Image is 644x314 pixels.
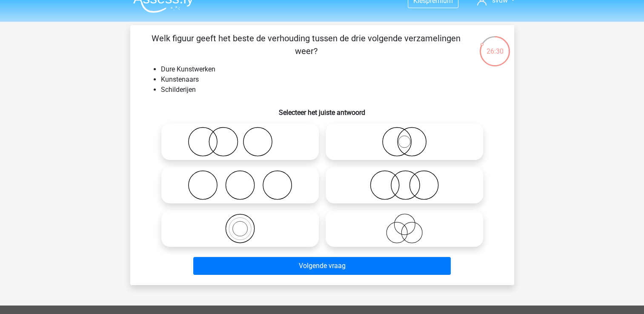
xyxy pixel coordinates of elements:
[144,102,501,117] h6: Selecteer het juiste antwoord
[479,35,511,57] div: 26:30
[144,32,469,57] p: Welk figuur geeft het beste de verhouding tussen de drie volgende verzamelingen weer?
[161,85,501,95] li: Schilderijen
[161,74,501,85] li: Kunstenaars
[161,64,501,74] li: Dure Kunstwerken
[193,257,451,275] button: Volgende vraag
